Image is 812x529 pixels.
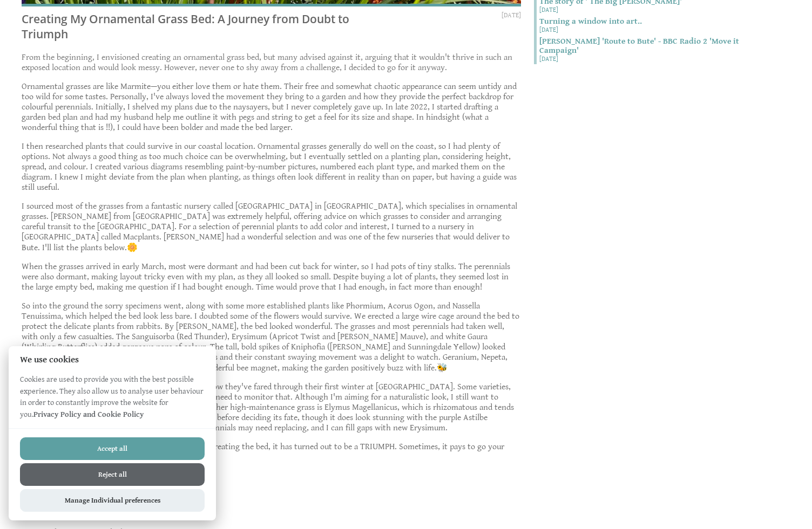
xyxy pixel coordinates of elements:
a: Creating My Ornamental Grass Bed: A Journey from Doubt to Triumph [22,11,349,43]
button: Reject all [20,463,205,486]
p: Elymus Magellanicus [22,509,521,519]
a: Privacy Policy and Cookie Policy [33,410,144,419]
p: Ornamental grasses are like Marmite—you either love them or hate them. Their free and somewhat ch... [22,81,521,133]
p: Acorus ‘Ogon’ [22,471,521,481]
p: So into the ground the sorry specimens went, along with some more established plants like Phormiu... [22,301,521,373]
strong: Turning a window into art.. [539,17,642,26]
p: I then researched plants that could survive in our coastal location. Ornamental grasses generally... [22,141,521,193]
p: Cookies are used to provide you with the best possible experience. They also allow us to analyse ... [9,374,216,428]
button: Manage Individual preferences [20,489,205,512]
small: [DATE] [539,26,777,33]
strong: [PERSON_NAME] 'Route to Bute' - BBC Radio 2 'Move it Campaign' [539,37,739,55]
p: Despite the initial negativity and head-shaking about creating the bed, it has turned out to be a... [22,442,521,462]
span: Creating My Ornamental Grass Bed: A Journey from Doubt to Triumph [22,11,349,42]
p: From the beginning, I envisioned creating an ornamental grass bed, but many advised against it, a... [22,52,521,73]
a: [PERSON_NAME] 'Route to Bute' - BBC Radio 2 'Move it Campaign' [DATE] [537,37,777,63]
time: [DATE] [502,11,521,19]
button: Accept all [20,437,205,460]
p: Andropogon ‘Prairie Blues’ [22,490,521,500]
p: I sourced most of the grasses from a fantastic nursery called [GEOGRAPHIC_DATA] in [GEOGRAPHIC_DA... [22,201,521,253]
h2: We use cookies [9,355,216,365]
small: [DATE] [539,55,777,63]
small: [DATE] [539,6,777,13]
a: Turning a window into art.. [DATE] [537,17,777,33]
p: When the grasses arrived in early March, most were dormant and had been cut back for winter, so I... [22,262,521,292]
p: I may thin some grasses out this year, depending on how they've fared through their first winter ... [22,382,521,433]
